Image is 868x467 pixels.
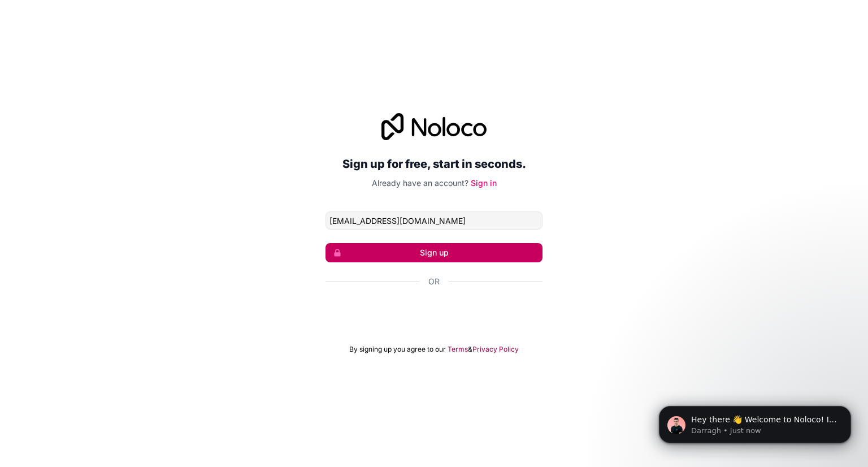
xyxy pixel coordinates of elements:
iframe: Intercom notifications message [642,382,868,461]
span: Already have an account? [372,178,468,188]
a: Privacy Policy [472,345,519,354]
iframe: Knop Inloggen met Google [320,300,548,325]
input: Email address [325,211,542,230]
a: Sign in [471,178,497,188]
span: & [468,345,472,354]
span: By signing up you agree to our [349,345,446,354]
button: Sign up [325,243,542,262]
span: Or [428,276,440,287]
h2: Sign up for free, start in seconds. [325,154,542,174]
a: Terms [448,345,468,354]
